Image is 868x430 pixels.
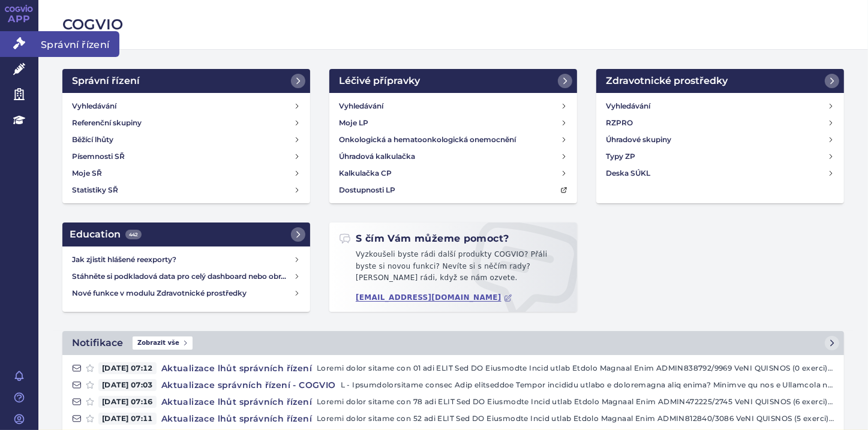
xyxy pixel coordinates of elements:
[606,134,671,146] h4: Úhradové skupiny
[98,413,157,425] span: [DATE] 07:11
[72,151,125,163] h4: Písemnosti SŘ
[334,165,572,182] a: Kalkulačka CP
[339,134,516,146] h4: Onkologická a hematoonkologická onemocnění
[601,148,839,165] a: Typy ZP
[125,230,142,239] span: 442
[67,251,305,268] a: Jak zjistit hlášené reexporty?
[67,148,305,165] a: Písemnosti SŘ
[339,74,420,88] h2: Léčivé přípravky
[356,293,512,302] a: [EMAIL_ADDRESS][DOMAIN_NAME]
[334,98,572,115] a: Vyhledávání
[67,98,305,115] a: Vyhledávání
[317,396,834,408] p: Loremi dolor sitame con 78 adi ELIT Sed DO Eiusmodte Incid utlab Etdolo Magnaal Enim ADMIN472225/...
[72,167,102,179] h4: Moje SŘ
[67,285,305,302] a: Nové funkce v modulu Zdravotnické prostředky
[72,74,140,88] h2: Správní řízení
[62,14,844,35] h2: COGVIO
[606,117,633,129] h4: RZPRO
[334,182,572,199] a: Dostupnosti LP
[72,184,118,196] h4: Statistiky SŘ
[606,100,650,112] h4: Vyhledávání
[72,270,293,282] h4: Stáhněte si podkladová data pro celý dashboard nebo obrázek grafu v COGVIO App modulu Analytics
[341,379,834,391] p: L - Ipsumdolorsitame consec Adip elitseddoe Tempor incididu utlabo e doloremagna aliq enima? Mini...
[596,69,844,93] a: Zdravotnické prostředky
[38,31,119,56] span: Správní řízení
[72,134,113,146] h4: Běžící lhůty
[67,131,305,148] a: Běžící lhůty
[67,115,305,131] a: Referenční skupiny
[606,74,728,88] h2: Zdravotnické prostředky
[339,117,368,129] h4: Moje LP
[157,396,317,408] h4: Aktualizace lhůt správních řízení
[157,413,317,425] h4: Aktualizace lhůt správních řízení
[317,413,834,425] p: Loremi dolor sitame con 52 adi ELIT Sed DO Eiusmodte Incid utlab Etdolo Magnaal Enim ADMIN812840/...
[157,362,317,374] h4: Aktualizace lhůt správních řízení
[339,151,415,163] h4: Úhradová kalkulačka
[339,184,395,196] h4: Dostupnosti LP
[334,131,572,148] a: Onkologická a hematoonkologická onemocnění
[601,165,839,182] a: Deska SÚKL
[72,336,123,350] h2: Notifikace
[98,362,157,374] span: [DATE] 07:12
[62,222,310,246] a: Education442
[329,69,577,93] a: Léčivé přípravky
[606,167,650,179] h4: Deska SÚKL
[601,115,839,131] a: RZPRO
[317,362,834,374] p: Loremi dolor sitame con 01 adi ELIT Sed DO Eiusmodte Incid utlab Etdolo Magnaal Enim ADMIN838792/...
[339,167,392,179] h4: Kalkulačka CP
[334,115,572,131] a: Moje LP
[339,232,509,245] h2: S čím Vám můžeme pomoct?
[133,336,193,350] span: Zobrazit vše
[601,131,839,148] a: Úhradové skupiny
[606,151,635,163] h4: Typy ZP
[601,98,839,115] a: Vyhledávání
[67,268,305,285] a: Stáhněte si podkladová data pro celý dashboard nebo obrázek grafu v COGVIO App modulu Analytics
[72,117,142,129] h4: Referenční skupiny
[72,100,116,112] h4: Vyhledávání
[72,287,293,299] h4: Nové funkce v modulu Zdravotnické prostředky
[98,379,157,391] span: [DATE] 07:03
[67,182,305,199] a: Statistiky SŘ
[70,227,142,242] h2: Education
[67,165,305,182] a: Moje SŘ
[62,331,844,355] a: NotifikaceZobrazit vše
[334,148,572,165] a: Úhradová kalkulačka
[98,396,157,408] span: [DATE] 07:16
[339,249,567,289] p: Vyzkoušeli byste rádi další produkty COGVIO? Přáli byste si novou funkci? Nevíte si s něčím rady?...
[72,254,293,266] h4: Jak zjistit hlášené reexporty?
[62,69,310,93] a: Správní řízení
[157,379,341,391] h4: Aktualizace správních řízení - COGVIO
[339,100,383,112] h4: Vyhledávání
